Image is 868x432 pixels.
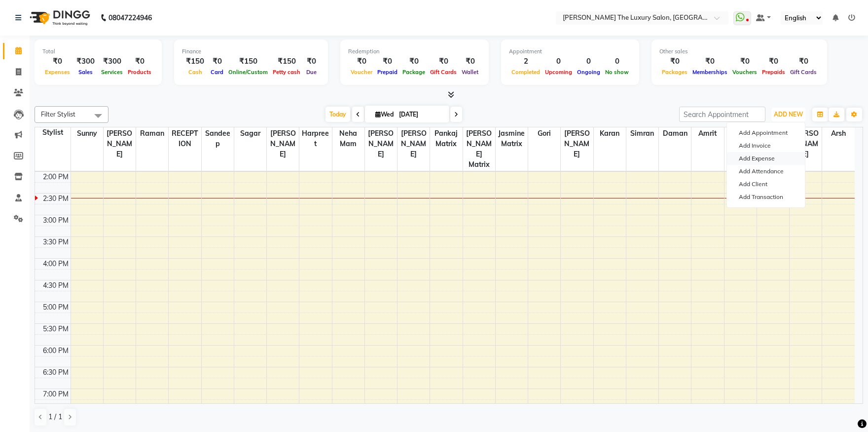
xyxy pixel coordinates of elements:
[71,127,103,140] span: Sunny
[463,127,495,171] span: [PERSON_NAME] matrix
[690,56,730,67] div: ₹0
[730,56,759,67] div: ₹0
[373,111,396,118] span: Wed
[575,69,603,76] span: Ongoing
[104,127,136,160] span: [PERSON_NAME]
[208,69,226,76] span: Card
[108,4,152,32] b: 08047224946
[41,194,71,204] div: 2:30 PM
[496,127,528,150] span: jasmine matrix
[41,346,71,356] div: 6:00 PM
[41,280,71,291] div: 4:30 PM
[365,127,397,160] span: [PERSON_NAME]
[730,69,759,76] span: Vouchers
[822,127,855,140] span: arsh
[771,108,805,121] button: ADD NEW
[41,302,71,313] div: 5:00 PM
[267,127,299,160] span: [PERSON_NAME]
[528,127,560,140] span: Gori
[332,127,364,150] span: neha mam
[234,127,266,140] span: sagar
[136,127,168,140] span: Raman
[509,56,542,67] div: 2
[226,56,270,67] div: ₹150
[375,56,400,67] div: ₹0
[428,56,459,67] div: ₹0
[542,69,575,76] span: Upcoming
[41,237,71,247] div: 3:30 PM
[396,107,445,122] input: 2025-09-03
[759,69,788,76] span: Prepaids
[226,69,270,76] span: Online/Custom
[270,56,303,67] div: ₹150
[41,324,71,334] div: 5:30 PM
[788,69,819,76] span: Gift Cards
[348,47,481,56] div: Redemption
[659,56,690,67] div: ₹0
[325,107,350,122] span: Today
[459,56,481,67] div: ₹0
[400,56,428,67] div: ₹0
[561,127,593,160] span: [PERSON_NAME]
[72,56,99,67] div: ₹300
[41,259,71,269] div: 4:00 PM
[626,127,658,140] span: simran
[759,56,788,67] div: ₹0
[774,111,803,118] span: ADD NEW
[659,47,819,56] div: Other sales
[690,69,730,76] span: Memberships
[299,127,331,150] span: Harpreet
[76,69,95,76] span: Sales
[727,139,805,152] a: Add Invoice
[727,126,805,139] button: Add Appointment
[724,127,757,160] span: [PERSON_NAME]
[270,69,303,76] span: Petty cash
[99,69,125,76] span: Services
[208,56,226,67] div: ₹0
[202,127,234,150] span: sandeep
[398,127,430,160] span: [PERSON_NAME]
[348,56,375,67] div: ₹0
[542,56,575,67] div: 0
[35,127,71,138] div: Stylist
[348,69,375,76] span: Voucher
[659,69,690,76] span: Packages
[790,127,822,160] span: [PERSON_NAME]
[727,165,805,178] a: Add Attendance
[509,47,631,56] div: Appointment
[727,152,805,165] a: Add Expense
[182,56,208,67] div: ₹150
[303,56,320,67] div: ₹0
[659,127,691,140] span: Daman
[594,127,626,140] span: karan
[42,69,72,76] span: Expenses
[727,178,805,191] a: Add Client
[430,127,462,150] span: pankaj matrix
[509,69,542,76] span: Completed
[428,69,459,76] span: Gift Cards
[691,127,723,140] span: amrit
[400,69,428,76] span: Package
[169,127,201,150] span: RECEPTION
[679,107,765,122] input: Search Appointment
[25,4,93,32] img: logo
[41,215,71,226] div: 3:00 PM
[375,69,400,76] span: Prepaid
[125,69,154,76] span: Products
[603,56,631,67] div: 0
[41,367,71,378] div: 6:30 PM
[459,69,481,76] span: Wallet
[41,172,71,182] div: 2:00 PM
[304,69,319,76] span: Due
[788,56,819,67] div: ₹0
[575,56,603,67] div: 0
[99,56,125,67] div: ₹300
[42,56,72,67] div: ₹0
[186,69,205,76] span: Cash
[125,56,154,67] div: ₹0
[182,47,320,56] div: Finance
[41,389,71,399] div: 7:00 PM
[48,412,62,422] span: 1 / 1
[41,110,75,118] span: Filter Stylist
[727,191,805,203] a: Add Transaction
